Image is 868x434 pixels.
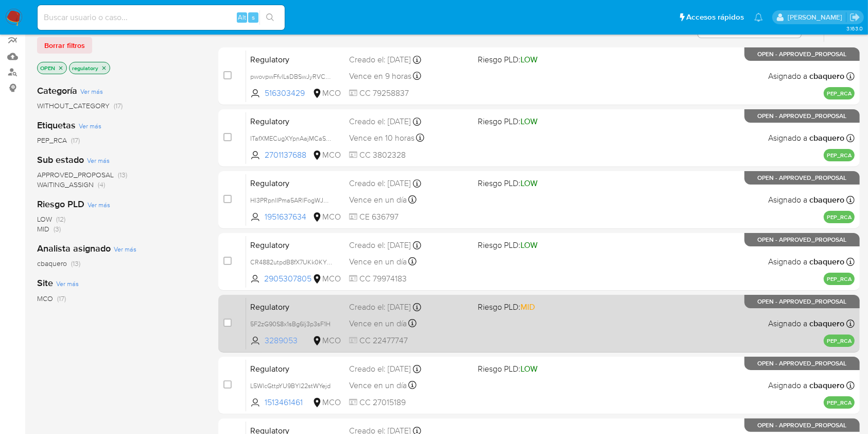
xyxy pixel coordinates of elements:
[238,12,246,22] span: Alt
[849,12,860,23] a: Salir
[846,24,863,32] span: 3.163.0
[252,12,255,22] span: s
[754,13,763,22] a: Notificaciones
[259,10,281,25] button: search-icon
[788,12,846,22] p: david.marinmartinez@mercadolibre.com.co
[38,11,285,24] input: Buscar usuario o caso...
[686,12,744,23] span: Accesos rápidos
